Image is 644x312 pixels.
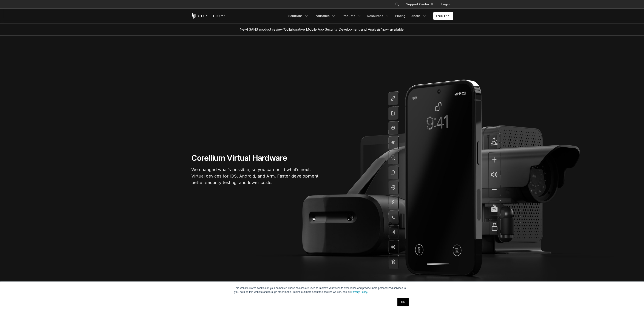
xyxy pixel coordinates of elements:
[393,12,408,20] a: Pricing
[191,153,320,163] h1: Corellium Virtual Hardware
[351,290,368,293] a: Privacy Policy.
[433,12,453,20] a: Free Trial
[390,0,453,8] div: Navigation Menu
[403,0,436,8] a: Support Center
[286,12,453,20] div: Navigation Menu
[365,12,392,20] a: Resources
[409,12,429,20] a: About
[397,298,408,306] a: OK
[339,12,364,20] a: Products
[234,286,410,294] p: This website stores cookies on your computer. These cookies are used to improve your website expe...
[438,0,453,8] a: Login
[393,0,401,8] button: Search
[240,27,405,31] span: New! SANS product review now available.
[191,166,320,186] p: We changed what's possible, so you can build what's next. Virtual devices for iOS, Android, and A...
[283,27,382,31] a: "Collaborative Mobile App Security Development and Analysis"
[312,12,338,20] a: Industries
[191,13,225,19] a: Corellium Home
[286,12,311,20] a: Solutions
